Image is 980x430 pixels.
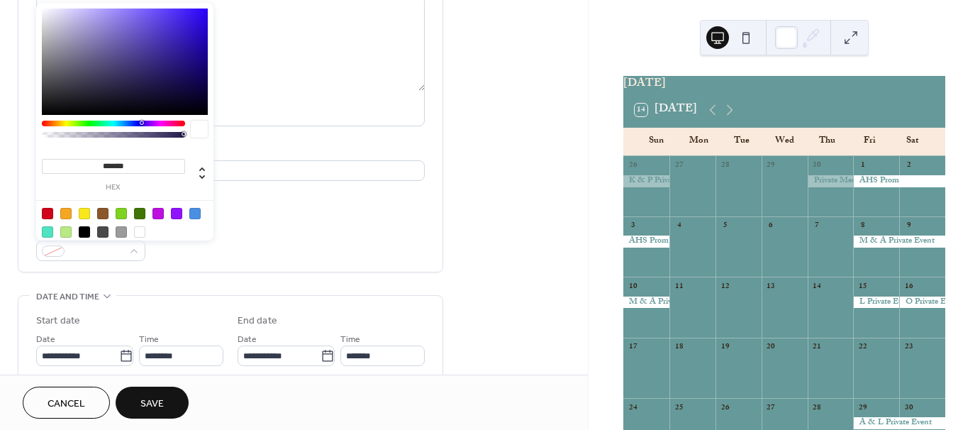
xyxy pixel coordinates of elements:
[677,128,720,156] div: Mon
[36,314,80,329] div: Start date
[42,226,53,238] div: #50E3C2
[42,208,53,219] div: #D0021B
[903,221,914,231] div: 9
[857,281,868,292] div: 15
[171,208,182,219] div: #9013FE
[891,128,934,156] div: Sat
[36,332,55,347] span: Date
[720,402,730,413] div: 26
[140,397,164,412] span: Save
[720,221,730,231] div: 5
[623,297,669,309] div: M & A Private Event
[766,402,776,413] div: 27
[899,297,945,309] div: O Private Event
[628,342,638,353] div: 17
[903,402,914,413] div: 30
[903,160,914,171] div: 2
[238,314,277,329] div: End date
[79,208,90,219] div: #F8E71C
[857,221,868,231] div: 8
[97,226,108,238] div: #4A4A4A
[42,184,185,192] label: hex
[812,160,823,171] div: 30
[189,208,201,219] div: #4A90E2
[36,143,422,158] div: Location
[857,342,868,353] div: 22
[628,402,638,413] div: 24
[635,128,677,156] div: Sun
[720,281,730,292] div: 12
[628,160,638,171] div: 26
[60,208,72,219] div: #F5A623
[60,226,72,238] div: #B8E986
[720,160,730,171] div: 28
[812,402,823,413] div: 28
[623,76,945,93] div: [DATE]
[23,387,110,419] button: Cancel
[853,417,945,429] div: A & L Private Event
[628,281,638,292] div: 10
[808,175,854,187] div: Private Meeting
[623,236,669,248] div: AHS Prom
[674,281,684,292] div: 11
[857,402,868,413] div: 29
[720,342,730,353] div: 19
[903,342,914,353] div: 23
[79,226,90,238] div: #000000
[857,160,868,171] div: 1
[812,342,823,353] div: 21
[97,208,108,219] div: #8B572A
[812,221,823,231] div: 7
[766,281,776,292] div: 13
[48,397,85,412] span: Cancel
[674,402,684,413] div: 25
[628,221,638,231] div: 3
[766,160,776,171] div: 29
[806,128,848,156] div: Thu
[766,221,776,231] div: 6
[853,175,945,187] div: AHS Prom
[848,128,891,156] div: Fri
[853,236,945,248] div: M & A Private Event
[674,342,684,353] div: 18
[152,208,164,219] div: #BD10E0
[116,387,189,419] button: Save
[674,221,684,231] div: 4
[853,297,899,309] div: L Private Event
[766,342,776,353] div: 20
[134,208,145,219] div: #417505
[763,128,806,156] div: Wed
[340,332,360,347] span: Time
[630,100,702,120] button: 14[DATE]
[134,226,145,238] div: #FFFFFF
[812,281,823,292] div: 14
[116,208,127,219] div: #7ED321
[623,175,669,187] div: K & P Private Event
[903,281,914,292] div: 16
[238,332,257,347] span: Date
[674,160,684,171] div: 27
[139,332,159,347] span: Time
[720,128,763,156] div: Tue
[116,226,127,238] div: #9B9B9B
[36,290,99,304] span: Date and time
